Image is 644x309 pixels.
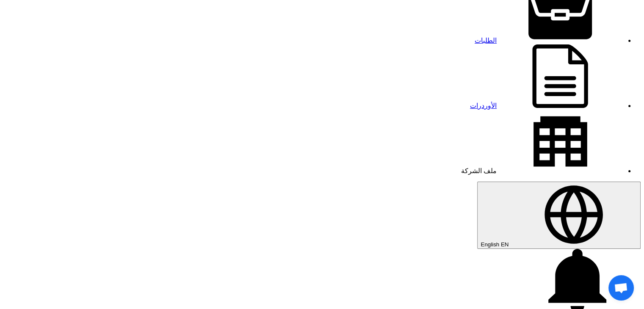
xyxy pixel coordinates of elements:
span: English [481,241,499,248]
a: الطلبات [475,37,624,44]
span: EN [501,241,509,248]
a: Open chat [608,275,634,301]
a: ملف الشركة [461,167,624,174]
a: الأوردرات [470,102,624,109]
button: English EN [477,182,641,249]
